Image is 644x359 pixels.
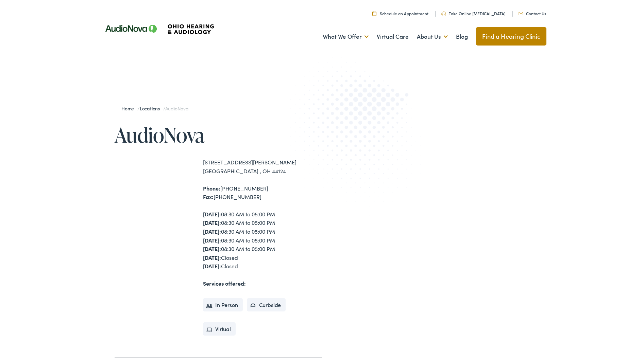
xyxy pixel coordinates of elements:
strong: Services offered: [203,280,246,287]
a: Virtual Care [377,24,409,49]
a: Contact Us [519,11,546,16]
strong: Phone: [203,184,220,192]
strong: [DATE]: [203,245,221,252]
div: [PHONE_NUMBER] [PHONE_NUMBER] [203,184,322,201]
strong: [DATE]: [203,219,221,226]
a: Take Online [MEDICAL_DATA] [441,11,506,16]
img: Calendar Icon to schedule a hearing appointment in Cincinnati, OH [372,11,376,16]
a: Find a Hearing Clinic [476,27,546,46]
li: Curbside [247,298,286,312]
strong: [DATE]: [203,210,221,218]
a: Home [121,105,137,112]
div: [STREET_ADDRESS][PERSON_NAME] [GEOGRAPHIC_DATA] , OH 44124 [203,158,322,175]
span: AudioNova [165,105,188,112]
a: Blog [456,24,468,49]
strong: [DATE]: [203,262,221,270]
a: About Us [417,24,448,49]
span: / / [121,105,188,112]
li: In Person [203,298,243,312]
strong: Fax: [203,193,214,200]
a: What We Offer [323,24,369,49]
div: 08:30 AM to 05:00 PM 08:30 AM to 05:00 PM 08:30 AM to 05:00 PM 08:30 AM to 05:00 PM 08:30 AM to 0... [203,210,322,271]
strong: [DATE]: [203,254,221,261]
li: Virtual [203,322,236,336]
h1: AudioNova [115,124,322,146]
img: Headphones icone to schedule online hearing test in Cincinnati, OH [441,12,446,16]
a: Locations [140,105,163,112]
strong: [DATE]: [203,236,221,244]
a: Schedule an Appointment [372,11,428,16]
strong: [DATE]: [203,228,221,235]
img: Mail icon representing email contact with Ohio Hearing in Cincinnati, OH [519,12,523,15]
